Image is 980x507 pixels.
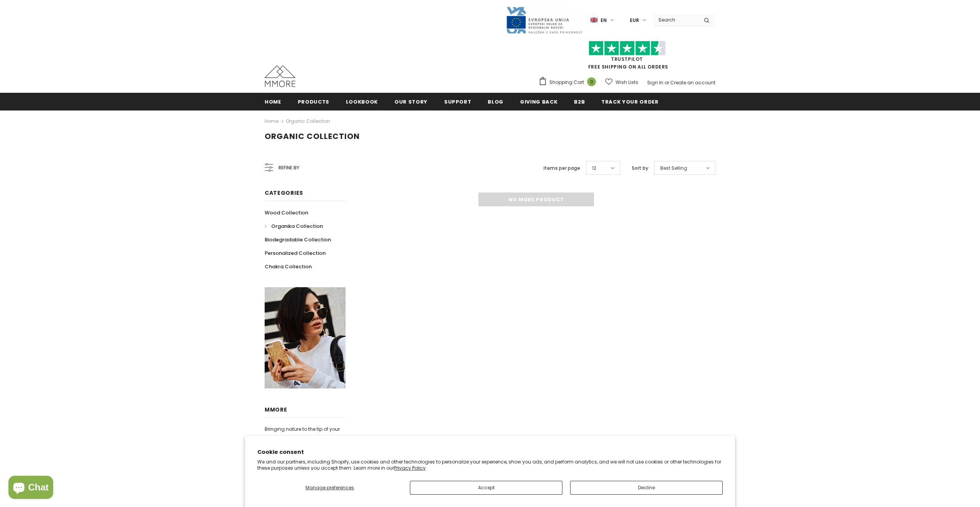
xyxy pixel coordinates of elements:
[654,14,698,25] input: Search Site
[257,448,723,456] h2: Cookie consent
[539,77,600,88] a: Shopping Cart 0
[601,93,658,110] a: Track your order
[506,6,583,34] img: Javni Razpis
[544,164,580,172] label: Items per page
[265,93,281,110] a: Home
[488,98,503,105] span: Blog
[660,164,687,172] span: Best Selling
[444,93,472,110] a: support
[605,75,638,89] a: Wish Lists
[265,219,323,233] a: Organika Collection
[520,98,557,105] span: Giving back
[265,206,308,219] a: Wood Collection
[271,223,323,230] span: Organika Collection
[265,117,279,126] a: Home
[265,233,331,246] a: Biodegradable Collection
[394,465,426,471] a: Privacy Policy
[286,118,330,124] a: Organic Collection
[630,17,639,24] span: EUR
[506,17,583,23] a: Javni Razpis
[265,209,308,216] span: Wood Collection
[587,77,596,86] span: 0
[265,246,326,260] a: Personalized Collection
[265,131,360,142] span: Organic Collection
[570,481,723,495] button: Decline
[257,481,402,495] button: Manage preferences
[591,17,597,23] img: i-lang-1.png
[346,98,378,105] span: Lookbook
[346,93,378,110] a: Lookbook
[265,425,346,489] p: Bringing nature to the tip of your fingers. With hand-picked natural organic materials, every tim...
[394,98,428,105] span: Our Story
[257,459,723,471] p: We and our partners, including Shopify, use cookies and other technologies to personalize your ex...
[574,98,585,105] span: B2B
[298,93,329,110] a: Products
[616,79,638,86] span: Wish Lists
[520,93,557,110] a: Giving back
[265,406,287,413] span: MMORE
[410,481,562,495] button: Accept
[265,98,281,105] span: Home
[305,484,354,491] span: Manage preferences
[539,44,715,70] span: FREE SHIPPING ON ALL ORDERS
[394,93,428,110] a: Our Story
[265,236,331,243] span: Biodegradable Collection
[574,93,585,110] a: B2B
[279,164,299,172] span: Refine by
[601,98,658,105] span: Track your order
[611,56,643,62] a: Trustpilot
[549,79,584,86] span: Shopping Cart
[265,260,312,273] a: Chakra Collection
[265,263,312,270] span: Chakra Collection
[589,41,666,56] img: Trust Pilot Stars
[670,79,715,86] a: Create an account
[647,79,663,86] a: Sign In
[444,98,472,105] span: support
[265,65,295,87] img: MMORE Cases
[265,189,303,197] span: Categories
[6,476,55,501] inbox-online-store-chat: Shopify online store chat
[298,98,329,105] span: Products
[265,249,326,257] span: Personalized Collection
[592,164,596,172] span: 12
[601,17,607,24] span: en
[632,164,648,172] label: Sort by
[488,93,503,110] a: Blog
[665,79,669,86] span: or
